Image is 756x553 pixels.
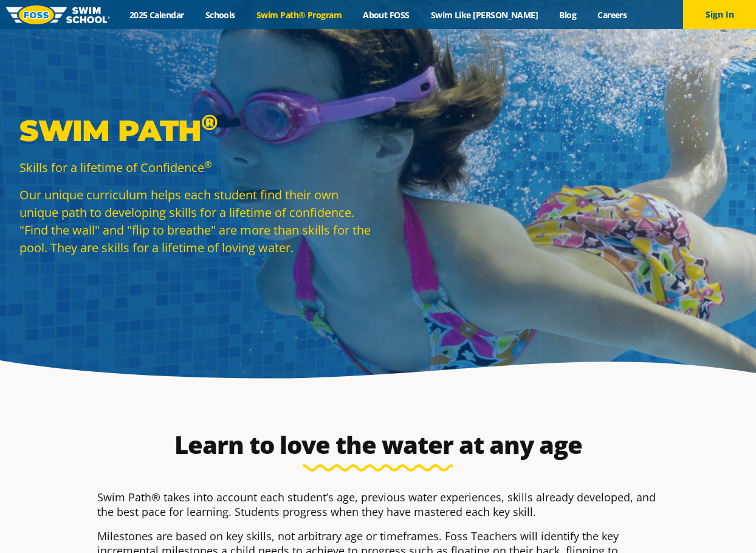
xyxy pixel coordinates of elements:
[549,9,587,21] a: Blog
[19,186,372,256] p: Our unique curriculum helps each student find their own unique path to developing skills for a li...
[352,9,421,21] a: About FOSS
[19,112,372,149] p: Swim Path
[19,159,372,176] p: Skills for a lifetime of Confidence
[201,109,218,136] sup: ®
[194,9,246,21] a: Schools
[97,490,659,519] p: Swim Path® takes into account each student’s age, previous water experiences, skills already deve...
[204,158,211,170] sup: ®
[587,9,637,21] a: Careers
[91,430,665,459] h2: Learn to love the water at any age
[119,9,194,21] a: 2025 Calendar
[246,9,352,21] a: Swim Path® Program
[6,5,110,24] img: FOSS Swim School Logo
[420,9,549,21] a: Swim Like [PERSON_NAME]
